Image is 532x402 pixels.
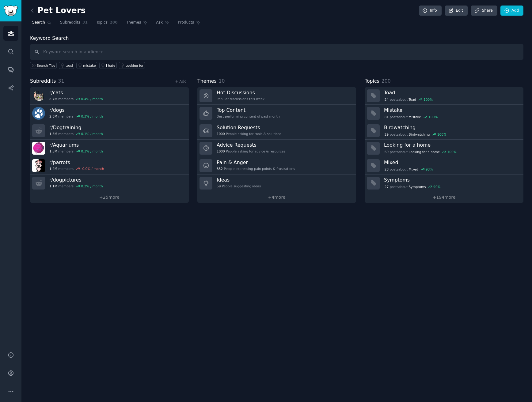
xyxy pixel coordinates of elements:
[49,159,104,166] h3: r/ parrots
[217,149,285,153] div: People asking for advice & resources
[49,107,103,113] h3: r/ dogs
[49,124,103,131] h3: r/ Dogtraining
[217,149,225,153] span: 1000
[175,79,187,84] a: + Add
[49,167,104,171] div: members
[384,177,519,183] h3: Symptoms
[428,115,438,119] div: 100 %
[409,115,421,119] span: Mistake
[49,97,103,101] div: members
[217,142,285,148] h3: Advice Requests
[154,18,171,30] a: Ask
[197,105,356,122] a: Top ContentBest-performing content of past month
[424,97,433,102] div: 100 %
[197,192,356,203] a: +4more
[30,87,189,105] a: r/cats8.7Mmembers0.4% / month
[30,105,189,122] a: r/dogs2.8Mmembers0.3% / month
[30,18,54,30] a: Search
[384,107,519,113] h3: Mistake
[197,87,356,105] a: Hot DiscussionsPopular discussions this week
[30,6,85,16] h2: Pet Lovers
[76,62,97,69] a: mistake
[49,177,103,183] h3: r/ dogpictures
[385,97,389,102] span: 24
[81,184,103,188] div: 0.2 % / month
[82,20,88,25] span: 31
[30,140,189,157] a: r/Aquariums1.5Mmembers0.3% / month
[49,132,57,136] span: 1.5M
[49,184,103,188] div: members
[385,132,389,137] span: 29
[60,20,80,25] span: Subreddits
[217,89,264,96] h3: Hot Discussions
[384,97,433,102] div: post s about
[30,35,69,41] label: Keyword Search
[32,142,45,155] img: Aquariums
[217,132,281,136] div: People asking for tools & solutions
[365,105,523,122] a: Mistake81postsaboutMistake100%
[409,97,416,102] span: Toad
[365,87,523,105] a: Toad24postsaboutToad100%
[437,132,446,137] div: 100 %
[445,6,468,16] a: Edit
[365,192,523,203] a: +194more
[365,157,523,175] a: Mixed28postsaboutMixed93%
[217,159,295,166] h3: Pain & Anger
[419,6,442,16] a: Info
[59,62,74,69] a: toad
[37,63,55,68] span: Search Tips
[409,185,426,189] span: Symptoms
[385,185,389,189] span: 27
[217,114,280,118] div: Best-performing content of past month
[81,114,103,118] div: 0.3 % / month
[409,132,430,137] span: Birdwatching
[384,132,447,137] div: post s about
[384,114,438,120] div: post s about
[30,192,189,203] a: +25more
[30,44,523,60] input: Keyword search in audience
[49,114,57,118] span: 2.8M
[500,6,523,16] a: Add
[58,18,90,30] a: Subreddits31
[81,149,103,153] div: 0.3 % / month
[156,20,163,25] span: Ask
[385,150,389,154] span: 69
[49,89,103,96] h3: r/ cats
[384,184,441,190] div: post s about
[176,18,203,30] a: Products
[382,78,391,84] span: 200
[217,132,225,136] span: 1000
[409,167,418,171] span: Mixed
[99,62,117,69] a: I hate
[217,167,223,171] span: 852
[219,78,225,84] span: 10
[110,20,118,25] span: 200
[426,167,433,171] div: 93 %
[30,62,57,69] button: Search Tips
[384,142,519,148] h3: Looking for a home
[385,167,389,171] span: 28
[197,175,356,192] a: Ideas59People suggesting ideas
[384,159,519,166] h3: Mixed
[49,97,57,101] span: 8.7M
[365,122,523,140] a: Birdwatching29postsaboutBirdwatching100%
[32,89,45,102] img: cats
[124,18,150,30] a: Themes
[30,175,189,192] a: r/dogpictures1.1Mmembers0.2% / month
[197,157,356,175] a: Pain & Anger852People expressing pain points & frustrations
[384,149,457,155] div: post s about
[217,97,264,101] div: Popular discussions this week
[384,89,519,96] h3: Toad
[119,62,145,69] a: Looking for
[385,115,389,119] span: 81
[49,132,103,136] div: members
[30,122,189,140] a: r/Dogtraining1.5Mmembers0.1% / month
[447,150,457,154] div: 100 %
[217,124,281,131] h3: Solution Requests
[433,185,440,189] div: 90 %
[409,150,440,154] span: Looking for a home
[94,18,120,30] a: Topics200
[365,175,523,192] a: Symptoms27postsaboutSymptoms90%
[32,159,45,172] img: parrots
[471,6,497,16] a: Share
